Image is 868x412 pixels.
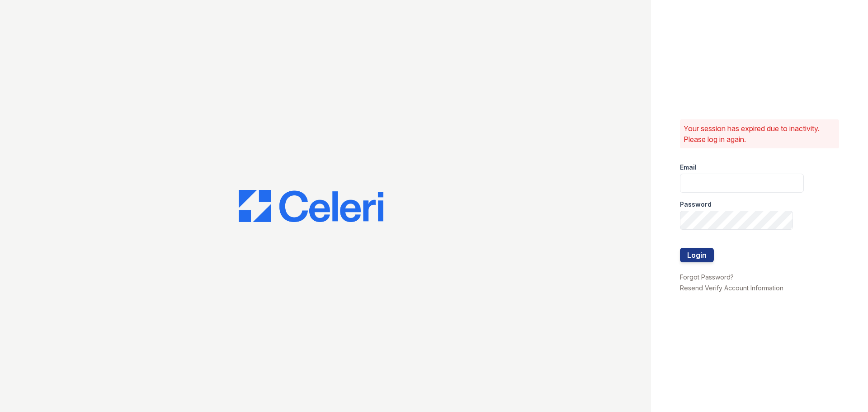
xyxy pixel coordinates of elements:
[684,123,835,145] p: Your session has expired due to inactivity. Please log in again.
[680,284,783,292] a: Resend Verify Account Information
[680,248,714,262] button: Login
[239,190,383,223] img: CE_Logo_Blue-a8612792a0a2168367f1c8372b55b34899dd931a85d93a1a3d3e32e68fde9ad4.png
[680,163,697,172] label: Email
[680,200,712,209] label: Password
[680,273,734,281] a: Forgot Password?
